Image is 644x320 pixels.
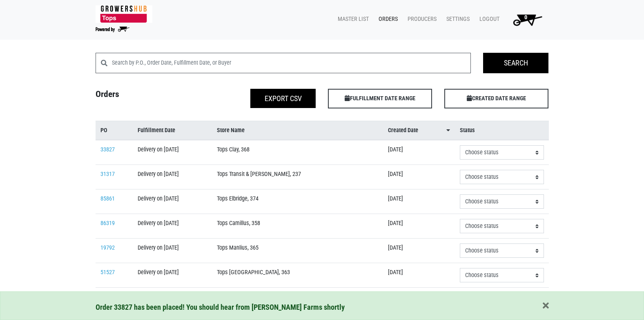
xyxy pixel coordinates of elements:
img: Powered by Big Wheelbarrow [96,27,129,32]
a: 86319 [100,220,115,227]
span: CREATED DATE RANGE [444,89,548,108]
td: [DATE] [383,239,455,263]
td: [DATE] [383,140,455,165]
td: Tops Transit & [PERSON_NAME], 237 [212,165,383,189]
a: 51527 [100,269,115,276]
a: 0 [503,11,549,28]
td: [DATE] [383,214,455,239]
td: Delivery on [DATE] [133,140,212,165]
span: 0 [524,14,527,21]
img: 279edf242af8f9d49a69d9d2afa010fb.png [96,5,152,23]
a: Created Date [388,126,450,135]
span: Created Date [388,126,418,135]
td: Tops Camillus, 358 [212,214,383,239]
td: Tops Clay, 368 [212,140,383,165]
span: Fulfillment Date [138,126,175,135]
td: Tops Manlius, 365 [212,239,383,263]
td: Delivery on [DATE] [133,189,212,214]
a: Settings [440,11,473,27]
td: Delivery on [DATE] [133,288,212,312]
input: Search by P.O., Order Date, Fulfillment Date, or Buyer [112,53,471,73]
button: Export CSV [250,89,316,108]
td: [DATE] [383,189,455,214]
a: Logout [473,11,503,27]
td: Delivery on [DATE] [133,165,212,189]
td: [DATE] [383,165,455,189]
input: Search [483,53,548,73]
span: PO [100,126,107,135]
td: [DATE] [383,263,455,288]
a: Producers [401,11,440,27]
a: 33827 [100,146,115,153]
span: FULFILLMENT DATE RANGE [328,89,432,108]
span: Status [460,126,475,135]
a: Master List [331,11,372,27]
td: Delivery on [DATE] [133,214,212,239]
a: Orders [372,11,401,27]
td: Delivery on [DATE] [133,263,212,288]
a: 31317 [100,171,115,178]
a: PO [100,126,128,135]
td: Tops [GEOGRAPHIC_DATA], 363 [212,263,383,288]
td: Delivery on [DATE] [133,239,212,263]
a: 19792 [100,244,115,251]
a: Status [460,126,544,135]
img: Cart [509,11,546,28]
span: Store Name [217,126,245,135]
div: Order 33827 has been placed! You should hear from [PERSON_NAME] Farms shortly [96,302,549,313]
a: 85861 [100,195,115,202]
a: Fulfillment Date [138,126,207,135]
h4: Orders [89,89,206,105]
td: [GEOGRAPHIC_DATA][PERSON_NAME], 595 [212,288,383,312]
a: Store Name [217,126,378,135]
td: Tops Elbridge, 374 [212,189,383,214]
td: [DATE] [383,288,455,312]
